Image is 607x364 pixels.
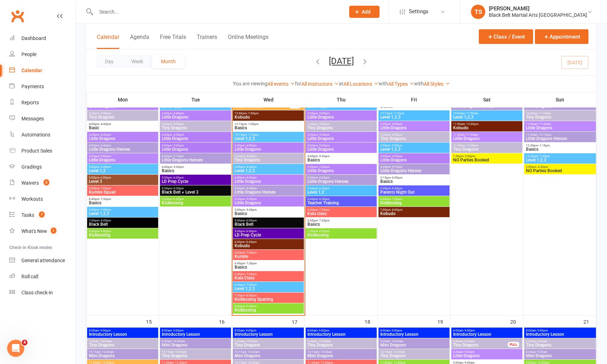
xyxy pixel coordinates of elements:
[21,258,65,263] div: General attendance
[307,176,375,179] span: 5:00pm
[245,294,257,297] span: - 8:00pm
[479,29,533,44] button: Class / Event
[130,34,149,49] button: Agenda
[9,30,75,46] a: Dashboard
[391,187,402,190] span: - 8:30pm
[307,201,375,205] span: Teacher Training
[318,230,330,233] span: - 8:30pm
[86,92,159,107] th: Mon
[234,273,302,276] span: 6:45pm
[414,81,424,86] strong: with
[526,158,595,162] span: Level 1,2,3
[245,305,257,308] span: - 9:00pm
[89,144,157,147] span: 4:00pm
[538,144,550,147] span: - 1:15pm
[245,262,257,265] span: - 7:30pm
[99,198,111,201] span: - 7:30pm
[228,34,269,49] button: Online Meetings
[339,81,343,86] strong: at
[89,133,157,136] span: 4:00pm
[89,187,157,190] span: 6:00pm
[526,126,595,130] span: Little Dragons
[21,212,34,218] div: Tasks
[380,198,448,201] span: 6:00pm
[21,274,38,279] div: Roll call
[233,81,267,86] strong: You are viewing
[234,262,302,265] span: 6:45pm
[234,297,302,301] span: Kickboxing Sparring
[89,198,157,201] span: 6:45pm
[9,223,75,239] a: What's New1
[318,187,330,190] span: - 6:30pm
[307,126,375,130] span: Tiny Dragons
[526,147,595,151] span: Basics
[378,81,388,86] strong: with
[99,208,111,211] span: - 7:45pm
[234,112,302,115] span: 12:00pm
[307,158,375,162] span: Basics
[234,240,302,244] span: 6:00pm
[526,123,595,126] span: 11:00am
[380,147,448,151] span: Level 1,2,3
[245,155,257,158] span: - 4:00pm
[451,92,523,107] th: Sat
[172,123,184,126] span: - 4:00pm
[234,208,302,211] span: 5:00pm
[234,230,302,233] span: 5:00pm
[234,126,302,130] span: Basics
[234,144,302,147] span: 3:30pm
[89,176,157,179] span: 5:00pm
[160,34,186,49] button: Free Trials
[380,179,448,184] span: Basics
[161,201,230,205] span: Kickboxing
[21,228,47,234] div: What's New
[453,126,521,130] span: Kobudo
[99,123,111,126] span: - 4:45pm
[99,155,111,158] span: - 5:00pm
[245,273,257,276] span: - 7:30pm
[234,155,302,158] span: 3:30pm
[453,155,521,158] span: 1:30pm
[388,81,414,87] a: All Types
[245,219,257,222] span: - 6:00pm
[245,230,257,233] span: - 6:00pm
[9,143,75,159] a: Product Sales
[9,127,75,143] a: Automations
[380,208,448,211] span: 7:00pm
[307,230,375,233] span: 7:30pm
[97,34,119,49] button: Calendar
[51,228,56,234] span: 1
[89,222,157,226] span: Black Belt
[365,315,377,327] div: 18
[453,115,521,119] span: Level 1,2,3
[465,112,478,115] span: - 11:00am
[99,187,111,190] span: - 7:00pm
[161,155,230,158] span: 4:30pm
[99,144,111,147] span: - 4:45pm
[89,230,157,233] span: 8:00pm
[380,169,448,173] span: Little Dragons Heroes
[391,208,402,211] span: - 8:00pm
[307,144,375,147] span: 4:30pm
[536,165,548,169] span: - 3:30pm
[318,219,330,222] span: - 7:30pm
[437,315,450,327] div: 19
[89,123,157,126] span: 4:00pm
[9,175,75,191] a: Waivers 3
[21,132,50,138] div: Automations
[307,233,375,237] span: Kickboxing
[391,198,402,201] span: - 7:00pm
[318,176,330,179] span: - 5:45pm
[318,155,330,158] span: - 5:30pm
[523,92,597,107] th: Sun
[453,147,521,151] span: Tiny Dragons
[9,159,75,175] a: Gradings
[307,211,375,216] span: Kata class
[161,190,230,194] span: Black Belt + Level 3
[234,136,302,141] span: Level 1,2,3
[526,112,595,115] span: 10:30am
[307,165,375,169] span: 5:00pm
[538,123,551,126] span: - 11:30am
[234,222,302,226] span: Black Belt
[94,7,340,17] input: Search...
